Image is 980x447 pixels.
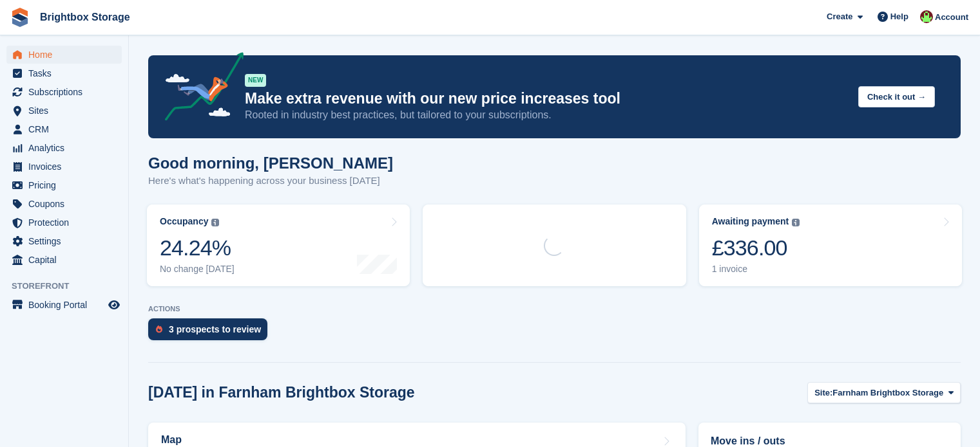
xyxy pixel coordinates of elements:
[154,52,244,125] img: price-adjustments-announcement-icon-8257ccfd72463d97f412b2fc003d46551f7dbcb40ab6d574587a9cd5c0d94...
[6,102,122,120] a: menu
[6,232,122,250] a: menu
[712,264,800,275] div: 1 invoice
[6,120,122,138] a: menu
[160,216,208,227] div: Occupancy
[148,154,393,172] h1: Good morning, [PERSON_NAME]
[28,214,106,232] span: Protection
[832,387,943,399] span: Farnham Brightbox Storage
[245,89,848,108] p: Make extra revenue with our new price increases tool
[160,235,235,261] div: 24.24%
[169,324,261,334] div: 3 prospects to review
[6,176,122,194] a: menu
[792,219,800,226] img: icon-info-grey-7440780725fd019a000dd9b08b2336e03edf1995a4989e88bcd33f0948082b44.svg
[6,46,122,64] a: menu
[28,64,106,82] span: Tasks
[6,195,122,213] a: menu
[28,232,106,250] span: Settings
[935,11,968,24] span: Account
[28,176,106,194] span: Pricing
[699,205,962,286] a: Awaiting payment £336.00 1 invoice
[28,46,106,64] span: Home
[712,235,800,261] div: £336.00
[807,382,961,403] button: Site: Farnham Brightbox Storage
[148,174,393,188] p: Here's what's happening across your business [DATE]
[890,10,908,23] span: Help
[920,10,933,23] img: Marlena
[10,8,30,27] img: stora-icon-8386f47178a22dfd0bd8f6a31ec36ba5ce8667c1dd55bd0f319d3a0aa187defe.svg
[245,74,266,87] div: NEW
[6,139,122,157] a: menu
[6,296,122,314] a: menu
[35,6,135,28] a: Brightbox Storage
[211,219,219,226] img: icon-info-grey-7440780725fd019a000dd9b08b2336e03edf1995a4989e88bcd33f0948082b44.svg
[858,86,935,107] button: Check it out →
[6,158,122,176] a: menu
[814,387,832,399] span: Site:
[147,205,410,286] a: Occupancy 24.24% No change [DATE]
[28,195,106,213] span: Coupons
[6,251,122,269] a: menu
[28,139,106,157] span: Analytics
[712,216,789,227] div: Awaiting payment
[28,120,106,138] span: CRM
[148,384,415,401] h2: [DATE] in Farnham Brightbox Storage
[148,305,961,313] p: ACTIONS
[156,325,162,333] img: prospect-51fa495bee0391a8d652442698ab0144808aea92771e9ea1ae160a38d050c398.svg
[148,318,274,347] a: 3 prospects to review
[161,434,182,446] h2: Map
[245,108,848,122] p: Rooted in industry best practices, but tailored to your subscriptions.
[28,158,106,176] span: Invoices
[28,251,106,269] span: Capital
[28,102,106,120] span: Sites
[6,64,122,82] a: menu
[28,83,106,101] span: Subscriptions
[106,297,122,313] a: Preview store
[28,296,106,314] span: Booking Portal
[6,214,122,232] a: menu
[6,83,122,101] a: menu
[12,280,128,293] span: Storefront
[160,264,235,275] div: No change [DATE]
[827,10,852,23] span: Create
